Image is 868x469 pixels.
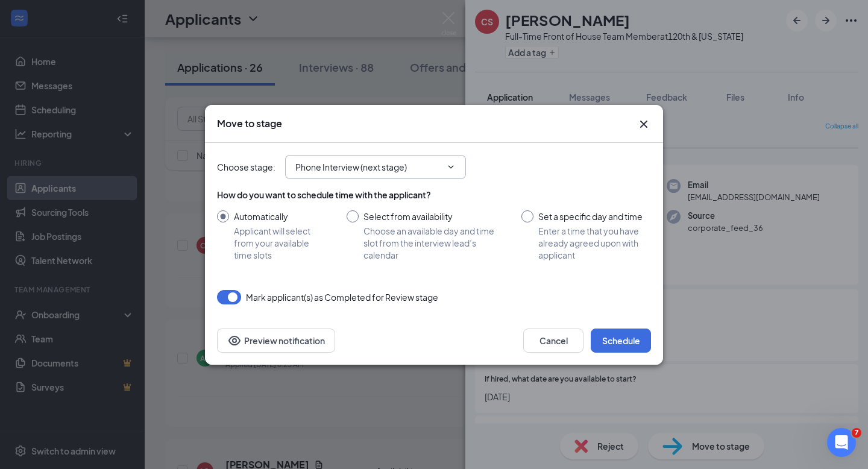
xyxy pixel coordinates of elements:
[217,329,335,353] button: Preview notificationEye
[446,162,456,172] svg: ChevronDown
[227,333,242,348] svg: Eye
[827,428,856,457] iframe: Intercom live chat
[637,117,651,131] button: Close
[217,160,275,174] span: Choose stage :
[523,329,583,353] button: Cancel
[591,329,651,353] button: Schedule
[637,117,651,131] svg: Cross
[217,189,651,201] div: How do you want to schedule time with the applicant?
[852,428,861,438] span: 7
[217,117,282,130] h3: Move to stage
[246,290,438,304] span: Mark applicant(s) as Completed for Review stage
